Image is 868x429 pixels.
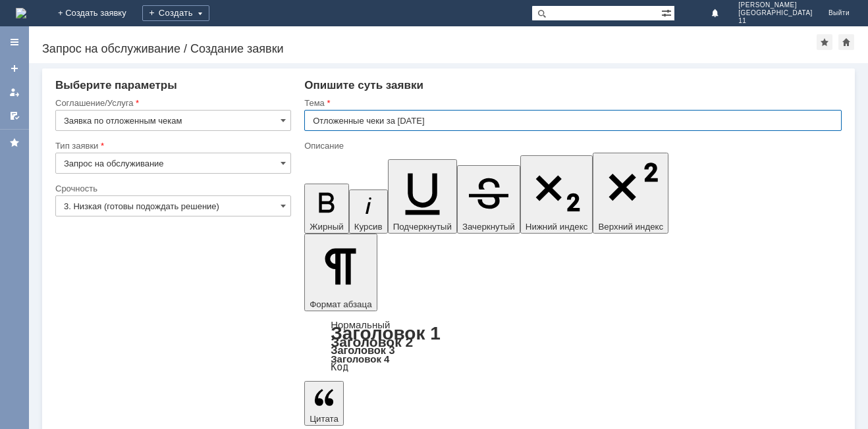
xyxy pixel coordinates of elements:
button: Формат абзаца [304,234,377,311]
span: Жирный [310,222,344,232]
a: Заголовок 2 [331,334,413,349]
span: Зачеркнутый [462,222,515,232]
a: Код [331,361,348,373]
button: Жирный [304,184,349,234]
span: Курсив [354,222,383,232]
a: Заголовок 4 [331,353,389,365]
div: Запрос на обслуживание / Создание заявки [42,42,817,55]
a: Заголовок 3 [331,344,394,356]
span: Расширенный поиск [661,6,674,18]
div: Формат абзаца [304,320,842,372]
a: Создать заявку [4,58,25,79]
a: Мои заявки [4,82,25,103]
div: Тип заявки [55,141,288,150]
button: Верхний индекс [593,153,668,234]
span: Выберите параметры [55,79,177,91]
a: Нормальный [331,319,390,330]
span: Формат абзаца [310,299,371,309]
span: Нижний индекс [526,222,588,232]
span: 11 [738,17,813,25]
div: Соглашение/Услуга [55,99,288,107]
a: Перейти на домашнюю страницу [16,8,26,18]
span: [GEOGRAPHIC_DATA] [738,9,813,17]
span: [PERSON_NAME] [738,1,813,9]
img: logo [16,8,26,18]
div: Описание [304,141,839,150]
a: Заголовок 1 [331,323,441,343]
div: Создать [142,5,209,21]
div: Срочность [55,184,288,193]
span: Опишите суть заявки [304,79,423,91]
div: Тема [304,99,839,107]
button: Подчеркнутый [388,159,457,234]
button: Цитата [304,381,344,426]
button: Нижний индекс [520,155,593,234]
span: Цитата [310,414,339,424]
button: Зачеркнутый [457,165,520,234]
button: Курсив [349,189,388,234]
div: Добавить в избранное [817,34,832,50]
a: Мои согласования [4,105,25,126]
div: Сделать домашней страницей [838,34,854,50]
span: Верхний индекс [598,222,663,232]
span: Подчеркнутый [393,222,452,232]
